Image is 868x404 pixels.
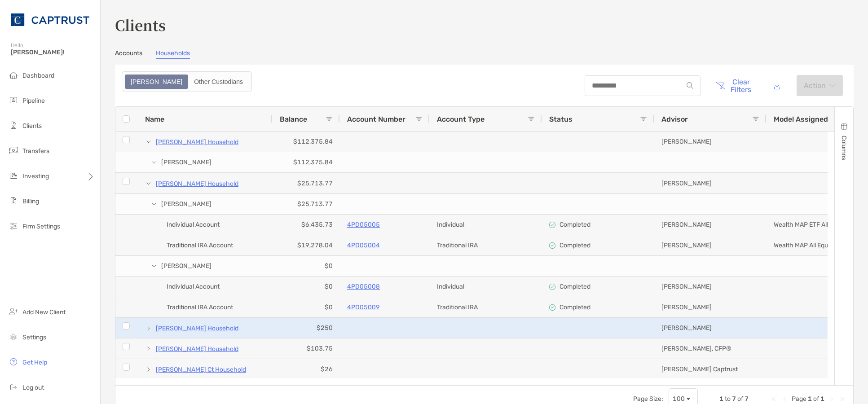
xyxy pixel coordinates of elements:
[156,323,238,334] a: [PERSON_NAME] Household
[22,147,49,155] span: Transfers
[549,222,555,228] img: complete icon
[22,198,39,205] span: Billing
[560,303,590,311] p: Completed
[122,71,252,92] div: segmented control
[8,95,19,105] img: pipeline icon
[347,302,380,313] a: 4PD05009
[156,136,238,148] a: [PERSON_NAME] Household
[22,308,66,316] span: Add New Client
[156,178,238,189] p: [PERSON_NAME] Household
[430,297,542,317] div: Traditional IRA
[549,242,555,249] img: complete icon
[654,277,767,297] div: [PERSON_NAME]
[145,115,164,123] span: Name
[126,75,187,88] div: Zoe
[839,395,846,403] div: Last Page
[273,173,340,193] div: $25,713.77
[549,115,573,123] span: Status
[774,115,828,123] span: Model Assigned
[22,172,49,180] span: Investing
[11,4,89,36] img: CAPTRUST Logo
[22,359,47,366] span: Get Help
[8,331,19,342] img: settings icon
[273,359,340,379] div: $26
[11,48,95,56] span: [PERSON_NAME]!
[829,83,836,88] img: arrow
[167,217,220,232] span: Individual Account
[549,284,555,290] img: complete icon
[719,395,723,403] span: 1
[273,318,340,338] div: $250
[654,359,767,379] div: [PERSON_NAME] Captrust
[22,97,45,105] span: Pipeline
[654,235,767,255] div: [PERSON_NAME]
[430,277,542,297] div: Individual
[22,122,42,130] span: Clients
[115,49,142,59] a: Accounts
[161,155,211,170] span: [PERSON_NAME]
[273,297,340,317] div: $0
[347,240,380,251] a: 4PD05004
[347,281,380,292] a: 4PD05008
[273,235,340,255] div: $19,278.04
[633,395,663,403] div: Page Size:
[560,242,590,249] p: Completed
[687,82,693,89] img: input icon
[828,395,835,403] div: Next Page
[813,395,819,403] span: of
[725,395,731,403] span: to
[167,238,233,253] span: Traditional IRA Account
[280,115,307,123] span: Balance
[115,14,854,35] h3: Clients
[8,356,19,367] img: get-help icon
[161,197,211,211] span: [PERSON_NAME]
[430,235,542,255] div: Traditional IRA
[797,75,843,96] button: Actionarrow
[167,279,220,294] span: Individual Account
[8,220,19,231] img: firm-settings icon
[347,219,380,230] a: 4PD05005
[732,395,736,403] span: 7
[156,343,238,355] a: [PERSON_NAME] Household
[273,256,340,276] div: $0
[8,120,19,131] img: clients icon
[347,115,405,123] span: Account Number
[156,49,190,59] a: Households
[560,283,590,290] p: Completed
[792,395,806,403] span: Page
[167,300,233,315] span: Traditional IRA Account
[820,395,824,403] span: 1
[781,395,788,403] div: Previous Page
[654,338,767,359] div: [PERSON_NAME], CFP®
[273,277,340,297] div: $0
[273,132,340,152] div: $112,375.84
[22,334,46,341] span: Settings
[437,115,485,123] span: Account Type
[22,384,44,391] span: Log out
[156,364,246,375] p: [PERSON_NAME] Ct Household
[273,152,340,172] div: $112,375.84
[189,75,248,88] div: Other Custodians
[8,306,19,317] img: add_new_client icon
[709,72,758,99] button: Clear Filters
[654,318,767,338] div: [PERSON_NAME]
[8,170,19,181] img: investing icon
[273,194,340,214] div: $25,713.77
[273,215,340,235] div: $6,435.73
[430,215,542,235] div: Individual
[673,395,685,403] div: 100
[8,145,19,156] img: transfers icon
[745,395,749,403] span: 7
[654,173,767,193] div: [PERSON_NAME]
[22,223,60,230] span: Firm Settings
[8,195,19,206] img: billing icon
[22,72,54,79] span: Dashboard
[840,136,848,160] span: Columns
